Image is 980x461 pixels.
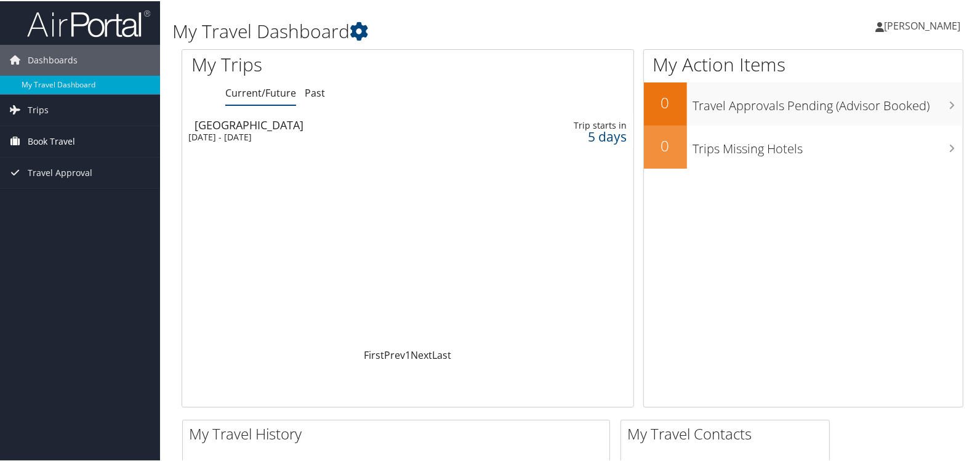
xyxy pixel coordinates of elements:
[644,124,963,167] a: 0Trips Missing Hotels
[189,422,609,443] h2: My Travel History
[28,156,92,187] span: Travel Approval
[532,119,627,130] div: Trip starts in
[384,347,405,361] a: Prev
[627,422,829,443] h2: My Travel Contacts
[432,347,451,361] a: Last
[305,85,325,98] a: Past
[532,130,627,141] div: 5 days
[195,118,486,129] div: [GEOGRAPHIC_DATA]
[884,18,960,31] span: [PERSON_NAME]
[693,133,963,156] h3: Trips Missing Hotels
[405,347,411,361] a: 1
[411,347,432,361] a: Next
[28,125,75,156] span: Book Travel
[644,134,687,155] h2: 0
[644,91,687,112] h2: 0
[364,347,384,361] a: First
[27,8,150,37] img: airportal-logo.png
[172,17,706,43] h1: My Travel Dashboard
[28,94,49,124] span: Trips
[644,81,963,124] a: 0Travel Approvals Pending (Advisor Booked)
[875,6,973,43] a: [PERSON_NAME]
[191,50,436,76] h1: My Trips
[188,130,480,142] div: [DATE] - [DATE]
[225,85,296,98] a: Current/Future
[28,44,78,74] span: Dashboards
[644,50,963,76] h1: My Action Items
[693,90,963,113] h3: Travel Approvals Pending (Advisor Booked)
